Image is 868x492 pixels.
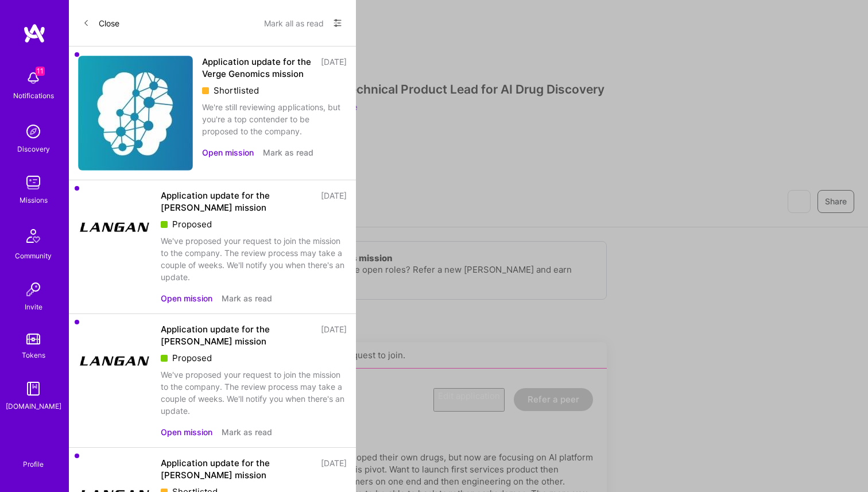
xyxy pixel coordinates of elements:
[22,171,45,194] img: teamwork
[161,352,347,364] div: Proposed
[263,146,313,158] button: Mark as read
[22,120,45,143] img: discovery
[19,446,48,469] a: Profile
[15,250,52,262] div: Community
[321,457,347,481] div: [DATE]
[25,301,42,313] div: Invite
[161,235,347,283] div: We've proposed your request to join the mission to the company. The review process may take a cou...
[321,189,347,214] div: [DATE]
[202,84,347,96] div: Shortlisted
[22,377,45,400] img: guide book
[78,56,193,171] img: Company Logo
[6,400,61,412] div: [DOMAIN_NAME]
[222,292,272,304] button: Mark as read
[23,23,46,44] img: logo
[161,369,347,417] div: We've proposed your request to join the mission to the company. The review process may take a cou...
[161,323,314,347] div: Application update for the [PERSON_NAME] mission
[161,218,347,230] div: Proposed
[78,323,152,397] img: Company Logo
[321,56,347,80] div: [DATE]
[22,278,45,301] img: Invite
[222,426,272,438] button: Mark as read
[20,222,47,250] img: Community
[202,56,314,80] div: Application update for the Verge Genomics mission
[321,323,347,347] div: [DATE]
[22,349,45,361] div: Tokens
[161,426,212,438] button: Open mission
[161,292,212,304] button: Open mission
[202,101,347,137] div: We're still reviewing applications, but you're a top contender to be proposed to the company.
[161,457,314,481] div: Application update for the [PERSON_NAME] mission
[264,14,324,32] button: Mark all as read
[161,189,314,214] div: Application update for the [PERSON_NAME] mission
[202,146,254,158] button: Open mission
[26,334,40,344] img: tokens
[23,458,44,469] div: Profile
[17,143,50,155] div: Discovery
[78,189,152,263] img: Company Logo
[20,194,48,206] div: Missions
[83,14,119,32] button: Close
